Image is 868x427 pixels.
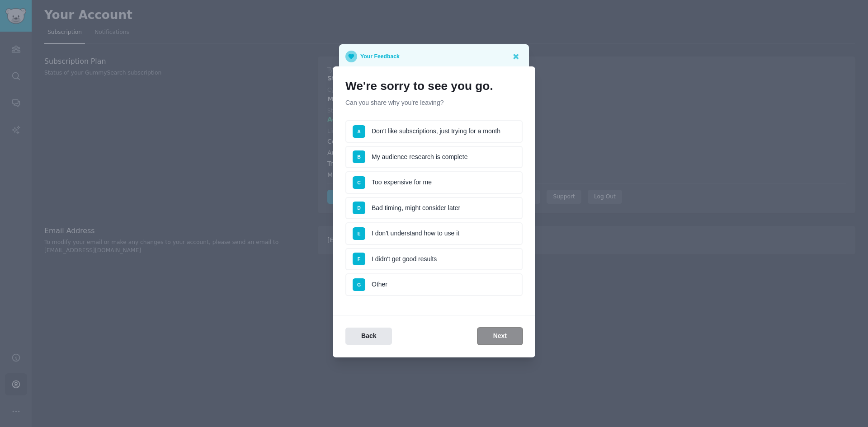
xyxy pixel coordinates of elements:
button: Back [345,328,392,345]
span: F [358,256,360,262]
p: Your Feedback [360,51,400,62]
span: D [357,205,361,211]
h1: We're sorry to see you go. [345,79,523,94]
span: G [357,282,361,287]
p: Can you share why you're leaving? [345,98,523,108]
span: C [357,180,361,185]
span: B [357,154,361,160]
span: E [357,231,360,236]
span: A [357,129,361,134]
